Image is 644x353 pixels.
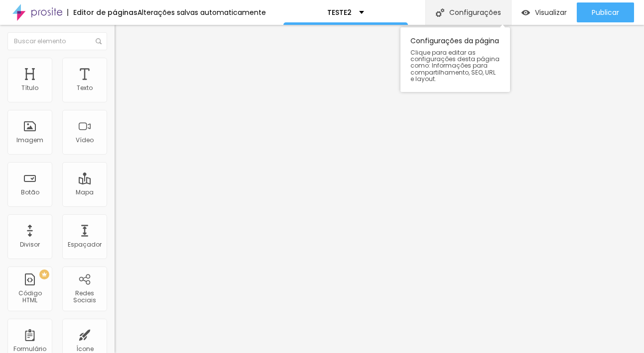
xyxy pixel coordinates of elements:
[410,49,500,82] span: Clique para editar as configurações desta página como: Informações para compartilhamento, SEO, UR...
[68,241,102,248] div: Espaçador
[65,290,104,304] div: Redes Sociais
[21,189,39,196] div: Botão
[327,9,352,16] p: TESTE2
[400,27,510,92] div: Configurações da página
[96,38,102,44] img: Icone
[67,9,137,16] div: Editor de páginas
[7,32,107,50] input: Buscar elemento
[76,189,94,196] div: Mapa
[115,25,644,353] iframe: Editor
[535,8,567,16] span: Visualizar
[521,8,530,17] img: view-1.svg
[16,137,43,144] div: Imagem
[512,2,577,22] button: Visualizar
[592,8,619,16] span: Publicar
[76,137,94,144] div: Vídeo
[77,85,93,91] div: Texto
[76,346,94,353] div: Ícone
[436,8,444,17] img: Icone
[137,9,266,16] div: Alterações salvas automaticamente
[21,85,38,91] div: Título
[10,290,49,304] div: Código HTML
[577,2,634,22] button: Publicar
[13,346,46,353] div: Formulário
[20,241,40,248] div: Divisor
